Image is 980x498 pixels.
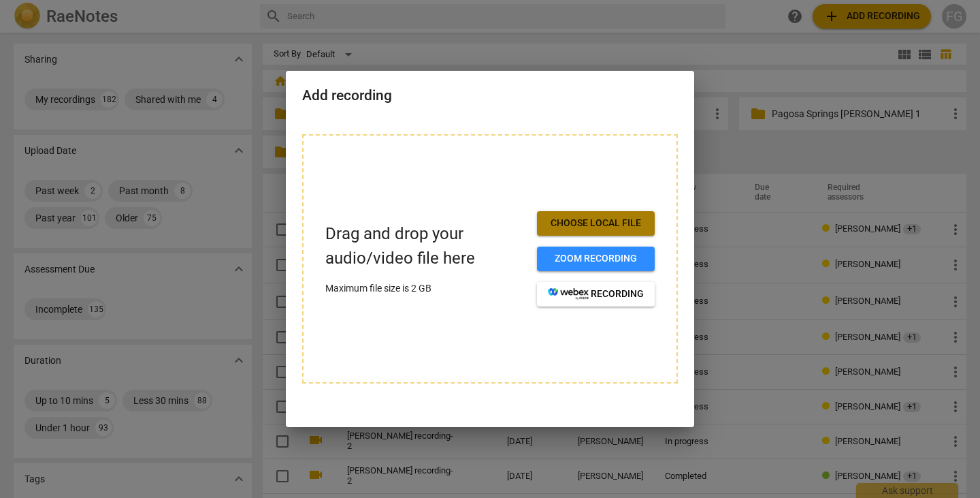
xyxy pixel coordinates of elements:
[325,222,526,270] p: Drag and drop your audio/video file here
[325,281,526,296] p: Maximum file size is 2 GB
[537,247,655,271] button: Zoom recording
[537,211,655,236] button: Choose local file
[548,252,644,266] span: Zoom recording
[537,282,655,307] button: recording
[302,87,678,104] h2: Add recording
[548,287,644,301] span: recording
[548,217,644,230] span: Choose local file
